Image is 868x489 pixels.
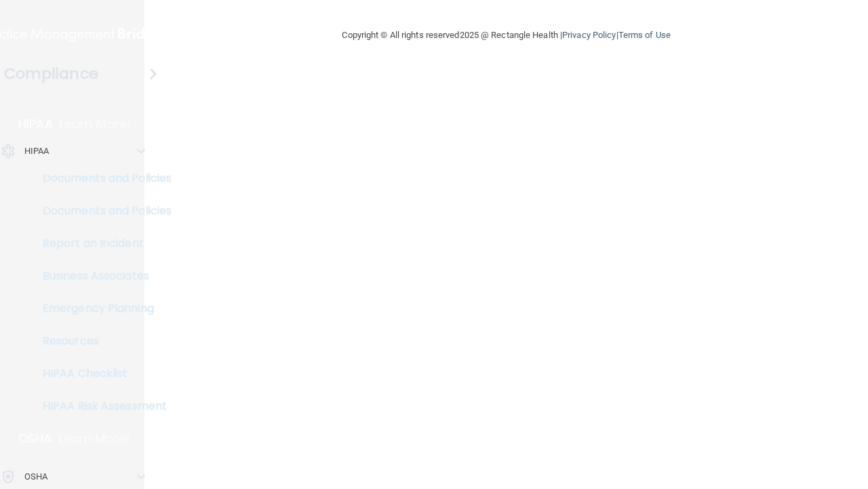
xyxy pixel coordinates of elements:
[618,30,671,40] a: Terms of Use
[4,64,98,83] h4: Compliance
[562,30,616,40] a: Privacy Policy
[60,116,132,132] p: Learn More!
[18,116,53,132] p: HIPAA
[18,431,52,447] p: OSHA
[9,399,194,413] p: HIPAA Risk Assessment
[9,269,194,283] p: Business Associates
[9,302,194,315] p: Emergency Planning
[24,143,50,159] p: HIPAA
[59,431,131,447] p: Learn More!
[259,14,754,57] div: Copyright © All rights reserved 2025 @ Rectangle Health | |
[24,469,47,485] p: OSHA
[9,204,194,218] p: Documents and Policies
[9,334,194,348] p: Resources
[9,172,194,185] p: Documents and Policies
[9,237,194,250] p: Report an Incident
[9,367,194,380] p: HIPAA Checklist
